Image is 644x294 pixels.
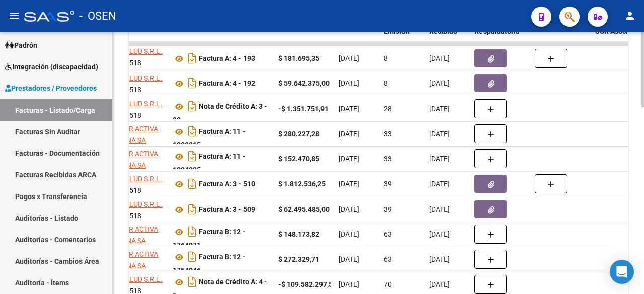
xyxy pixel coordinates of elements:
span: [DATE] [429,79,450,87]
span: - OSEN [79,5,116,27]
span: [DATE] [429,105,450,113]
i: Descargar documento [186,98,199,114]
span: [DATE] [339,180,359,188]
span: [DATE] [429,230,450,238]
span: 70 [384,280,392,288]
span: 8 [384,54,388,62]
strong: Factura A: 3 - 510 [199,180,255,188]
span: [DATE] [429,155,450,163]
i: Descargar documento [186,75,199,91]
span: Fecha Recibido [429,16,457,36]
strong: Factura A: 4 - 193 [199,55,255,63]
div: 30708429518 [97,173,165,194]
span: Integración (discapacidad) [5,61,98,72]
strong: $ 181.695,35 [278,54,319,62]
div: 30709776564 [97,224,165,245]
div: 30708429518 [97,73,165,94]
strong: $ 62.495.485,00 [278,205,330,213]
strong: Factura A: 11 - 1832215 [173,128,246,149]
strong: Factura B: 12 - 1764971 [173,228,246,250]
span: [DATE] [429,280,450,288]
span: [DATE] [429,54,450,62]
span: ACTIVASALUD S.R.L. [97,275,163,283]
span: 63 [384,255,392,263]
div: 30708429518 [97,48,165,69]
span: ACTIVASALUD S.R.L. [97,100,163,108]
div: 30709776564 [97,148,165,169]
strong: -$ 109.582.297,50 [278,280,337,288]
strong: Factura A: 3 - 509 [199,206,255,214]
div: 30709776564 [97,123,165,144]
strong: $ 59.642.375,00 [278,79,330,87]
i: Descargar documento [186,148,199,164]
span: [DATE] [339,105,359,113]
span: Padrón [5,40,37,51]
span: [DATE] [339,79,359,87]
div: 30708429518 [97,98,165,119]
span: [DATE] [339,230,359,238]
div: 30709776564 [97,249,165,270]
span: ACTIVASALUD S.R.L. [97,47,163,55]
i: Descargar documento [186,123,199,139]
span: ACTIVASALUD S.R.L. [97,200,163,208]
strong: Factura A: 11 - 1834225 [173,153,246,174]
span: [DATE] [339,130,359,138]
span: 33 [384,130,392,138]
strong: $ 152.470,85 [278,155,319,163]
strong: $ 272.329,71 [278,255,319,263]
i: Descargar documento [186,224,199,240]
span: 28 [384,105,392,113]
i: Descargar documento [186,176,199,192]
span: [DATE] [339,255,359,263]
i: Descargar documento [186,201,199,217]
div: 30708429518 [97,199,165,220]
strong: $ 148.173,82 [278,230,319,238]
span: [DATE] [339,205,359,213]
span: [DATE] [429,180,450,188]
mat-icon: person [624,10,636,22]
strong: $ 280.227,28 [278,130,319,138]
strong: $ 1.812.536,25 [278,180,326,188]
span: Expediente SUR Asociado [595,16,640,36]
span: Días desde Emisión [384,16,419,36]
span: 39 [384,205,392,213]
span: ACTIVASALUD S.R.L. [97,175,163,183]
div: Open Intercom Messenger [610,260,634,284]
span: [DATE] [429,130,450,138]
span: Prestadores / Proveedores [5,83,97,94]
span: ACTIVASALUD S.R.L. [97,74,163,82]
span: [DATE] [339,54,359,62]
strong: Nota de Crédito A: 3 - 80 [173,103,267,124]
span: Doc Respaldatoria [474,16,520,36]
span: [DATE] [429,205,450,213]
span: [DATE] [339,155,359,163]
span: 8 [384,79,388,87]
span: 33 [384,155,392,163]
span: [DATE] [429,255,450,263]
span: 63 [384,230,392,238]
i: Descargar documento [186,274,199,290]
i: Descargar documento [186,249,199,265]
strong: -$ 1.351.751,91 [278,105,329,113]
span: 39 [384,180,392,188]
strong: Factura A: 4 - 192 [199,80,255,88]
i: Descargar documento [186,50,199,66]
span: [DATE] [339,280,359,288]
mat-icon: menu [8,10,20,22]
strong: Factura B: 12 - 1754946 [173,253,246,275]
